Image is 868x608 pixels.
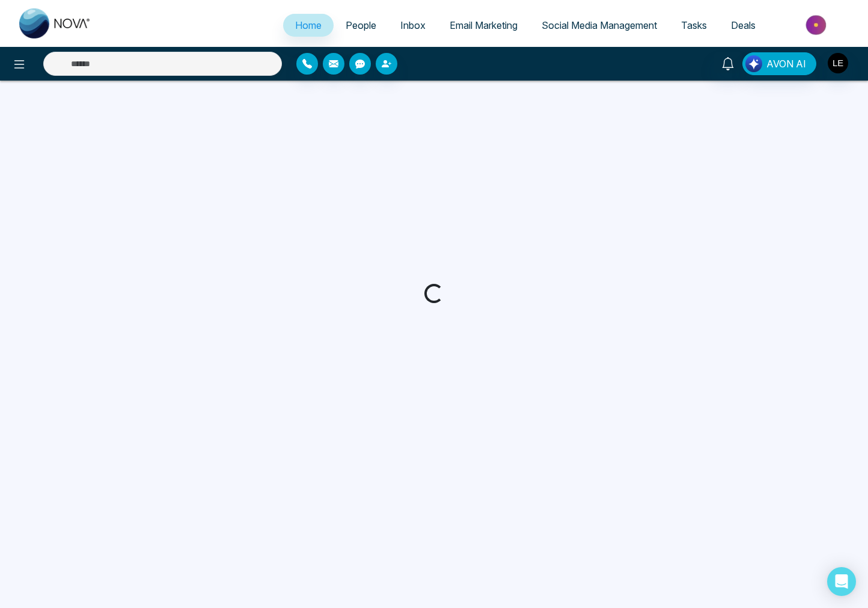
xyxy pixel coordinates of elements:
span: AVON AI [766,57,806,71]
a: Tasks [669,14,719,37]
a: Deals [719,14,768,37]
span: Deals [731,19,756,31]
span: People [346,19,376,31]
img: Lead Flow [745,55,762,72]
img: Market-place.gif [774,11,861,38]
span: Home [295,19,322,31]
span: Inbox [400,19,426,31]
a: Email Marketing [438,14,530,37]
img: Nova CRM Logo [19,8,91,38]
a: Social Media Management [530,14,669,37]
img: User Avatar [828,53,848,73]
button: AVON AI [742,52,816,75]
a: Home [283,14,334,37]
a: People [334,14,388,37]
a: Inbox [388,14,438,37]
span: Email Marketing [450,19,518,31]
span: Social Media Management [542,19,657,31]
span: Tasks [681,19,707,31]
div: Open Intercom Messenger [827,567,856,596]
